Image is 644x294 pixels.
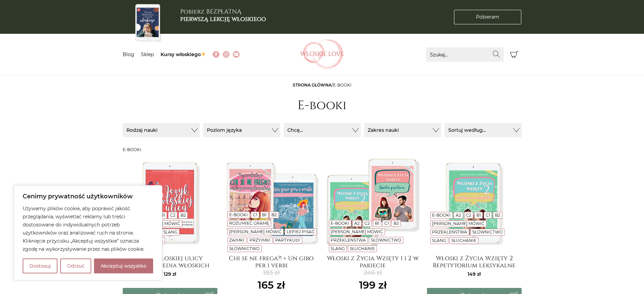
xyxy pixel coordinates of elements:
[331,229,383,234] a: [PERSON_NAME] mówić
[271,212,277,217] a: B2
[384,221,389,226] a: C1
[229,238,244,243] a: Zaimki
[445,123,522,137] button: Sortuj według...
[456,213,461,218] a: A2
[141,51,154,57] a: Sklep
[123,255,217,268] a: Język włoskiej ulicy Encyklopedia włoskich wulgaryzmów
[287,229,315,234] a: Lepiej pisać
[258,268,285,277] del: 183
[427,255,522,268] a: Włoski z Życia Wzięty 2 Repetytorium leksykalne
[331,246,345,251] a: Slang
[364,123,441,137] button: Zakres nauki
[161,213,165,218] a: B1
[451,238,476,243] a: Słuchanie
[229,246,260,251] a: Słownictwo
[331,238,366,243] a: Przekleństwa
[293,82,332,88] a: Strona główna
[163,229,177,235] a: Slang
[229,229,282,234] a: [PERSON_NAME] mówić
[359,268,387,277] del: 246
[284,123,361,137] button: Chcę...
[426,47,504,62] input: Szukaj...
[507,47,522,62] button: Koszyk
[432,229,467,235] a: Przekleństwa
[300,39,344,70] img: Włoskielove
[123,51,134,57] a: Blog
[476,213,481,218] a: B1
[275,238,300,243] a: Partykuły
[371,238,401,243] a: Słownictwo
[180,15,266,23] b: pierwszą lekcję włoskiego
[23,259,57,273] button: Dostosuj
[224,255,319,268] a: Chi se ne frega?! + Un giro per i verbi
[23,204,153,253] p: Używamy plików cookie, aby poprawić jakość przeglądania, wyświetlać reklamy lub treści dostosowan...
[432,238,446,243] a: Slang
[432,221,484,226] a: [PERSON_NAME] mówić
[432,213,451,218] a: E-booki
[331,221,349,226] a: E-booki
[326,255,420,268] a: Włoski z Życia Wzięty 1 i 2 w pakiecie
[454,10,521,24] a: Pobieram
[333,82,352,88] span: E-booki
[364,221,370,226] a: C2
[161,51,206,57] a: Kursy włoskiego
[94,259,153,273] button: Akceptuj wszystko
[495,213,500,218] a: B2
[201,52,206,56] img: ✨
[293,82,352,88] span: /
[393,221,399,226] a: B2
[253,212,257,217] a: C1
[486,213,490,218] a: C1
[350,246,375,251] a: Słuchanie
[297,98,347,113] h1: E-booki
[164,271,176,277] span: 129
[258,277,285,293] ins: 165
[375,221,379,226] a: B1
[466,213,471,218] a: C2
[229,221,269,226] a: Rozumieć gramę
[249,238,270,243] a: Przyimki
[181,213,186,218] a: B2
[472,229,503,235] a: Słownictwo
[229,212,248,217] a: E-booki
[60,259,91,273] button: Odrzuć
[23,192,153,200] p: Cenimy prywatność użytkowników
[123,147,522,152] h3: E-booki
[203,123,280,137] button: Poziom języka
[359,277,387,293] ins: 199
[354,221,360,226] a: A2
[123,123,200,137] button: Rodzaj nauki
[262,212,266,217] a: B1
[180,8,266,23] h3: Pobierz BEZPŁATNĄ
[170,213,175,218] a: C2
[476,14,499,21] span: Pobieram
[468,271,481,277] span: 149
